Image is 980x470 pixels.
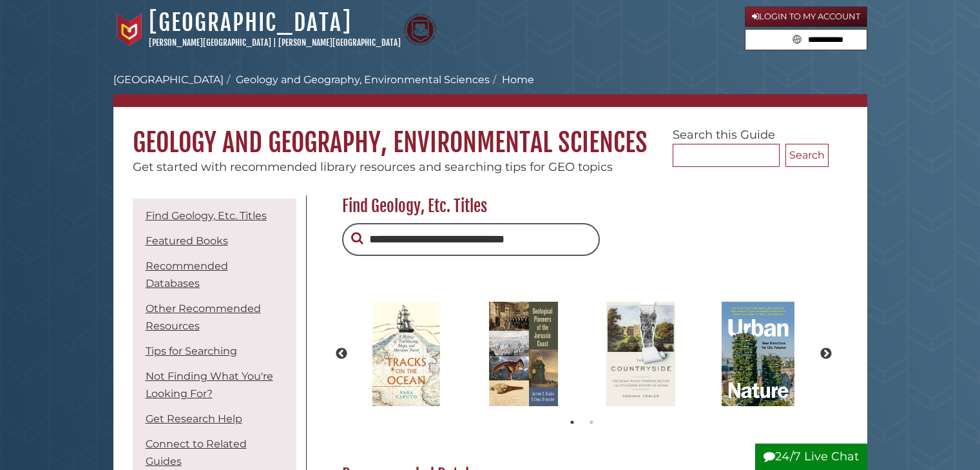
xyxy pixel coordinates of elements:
a: Login to My Account [745,6,867,27]
span: | [273,37,276,48]
button: Search [785,144,829,167]
li: Home [490,72,534,88]
a: Featured Books [146,235,228,247]
img: Calvin University [113,14,146,46]
span: Get started with recommended library resources and searching tips for GEO topics [133,160,613,174]
button: 24/7 Live Chat [755,444,867,470]
img: Geological pioneers of the Jurassic Coast [483,295,564,413]
i: Search [351,231,363,244]
button: 2 of 2 [585,416,598,429]
button: Search [351,229,363,248]
a: Find Geology, Etc. Titles [146,210,267,222]
a: [GEOGRAPHIC_DATA] [149,8,352,37]
button: Previous [335,348,348,360]
img: Urban nature : new directions for city futures [715,295,802,413]
button: Next [820,348,832,360]
a: Get Research Help [146,413,242,425]
a: Not Finding What You're Looking For? [146,370,273,400]
a: Geology and Geography, Environmental Sciences [236,73,490,86]
img: Calvin Theological Seminary [404,14,436,46]
h1: Geology and Geography, Environmental Sciences [113,107,867,159]
nav: breadcrumb [113,72,867,107]
h2: Find Geology, Etc. Titles [336,196,829,217]
a: [PERSON_NAME][GEOGRAPHIC_DATA] [278,37,401,48]
form: Search library guides, policies, and FAQs. [745,29,867,51]
img: The countryside : ten rural walks through Britain and its hidden history of empire [600,295,682,413]
a: [GEOGRAPHIC_DATA] [113,73,224,86]
button: 1 of 2 [566,416,579,429]
a: [PERSON_NAME][GEOGRAPHIC_DATA] [149,37,271,48]
img: Tracks on the ocean : a history of trailblazing, maps, and maritime travel [366,295,447,413]
a: Connect to Related Guides [146,438,247,467]
a: Tips for Searching [146,345,237,357]
button: Search [789,30,805,47]
a: Other Recommended Resources [146,302,261,332]
a: Recommended Databases [146,260,228,289]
